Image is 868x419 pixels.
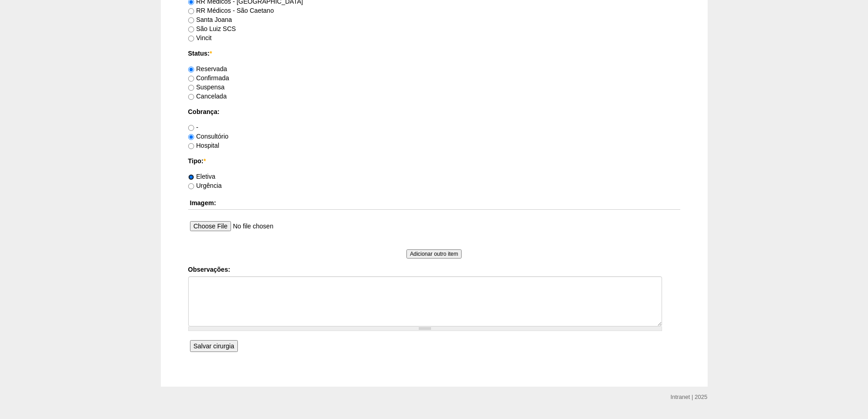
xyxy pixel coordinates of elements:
[188,16,232,23] label: Santa Joana
[188,94,194,100] input: Cancelada
[188,156,680,166] label: Tipo:
[188,142,220,149] label: Hospital
[188,183,194,189] input: Urgência
[188,74,229,82] label: Confirmada
[188,26,194,32] input: São Luiz SCS
[188,34,212,41] label: Vincit
[210,50,212,57] span: Este campo é obrigatório.
[188,65,227,72] label: Reservada
[188,7,274,14] label: RR Médicos - São Caetano
[188,25,236,32] label: São Luiz SCS
[188,173,216,180] label: Eletiva
[188,133,229,140] label: Consultório
[203,157,205,165] span: Este campo é obrigatório.
[188,107,680,116] label: Cobrança:
[671,393,708,402] div: Intranet | 2025
[188,83,225,91] label: Suspensa
[188,125,194,131] input: -
[188,124,199,131] label: -
[188,17,194,23] input: Santa Joana
[188,67,194,72] input: Reservada
[188,49,680,58] label: Status:
[188,8,194,14] input: RR Médicos - São Caetano
[188,85,194,91] input: Suspensa
[406,249,462,259] input: Adicionar outro item
[188,143,194,149] input: Hospital
[188,134,194,140] input: Consultório
[188,76,194,82] input: Confirmada
[188,174,194,180] input: Eletiva
[188,182,222,189] label: Urgência
[190,340,238,352] input: Salvar cirurgia
[188,93,227,100] label: Cancelada
[188,36,194,41] input: Vincit
[188,197,680,210] th: Imagem:
[188,265,680,274] label: Observações:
